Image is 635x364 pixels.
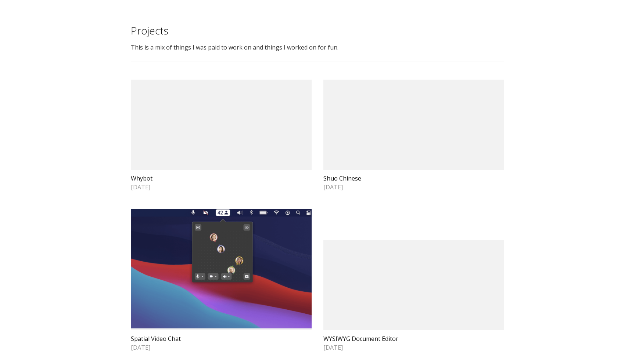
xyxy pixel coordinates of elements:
span: [DATE] [323,343,504,352]
h2: Whybot [131,174,312,182]
a: Whybot[DATE] [131,80,312,191]
img: Spatial Video Chat [131,209,312,328]
a: Spatial Video ChatSpatial Video Chat[DATE] [131,209,312,352]
div: This is a mix of things I was paid to work on and things I worked on for fun. [131,43,504,51]
h1: Projects [131,23,504,37]
span: [DATE] [131,183,312,191]
span: [DATE] [131,343,312,352]
h2: WYSIWYG Document Editor [323,335,504,343]
span: [DATE] [323,183,504,191]
h2: Spatial Video Chat [131,335,312,343]
a: Shuo Chinese[DATE] [323,80,504,191]
a: WYSIWYG Document Editor[DATE] [323,240,504,352]
h2: Shuo Chinese [323,174,504,182]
